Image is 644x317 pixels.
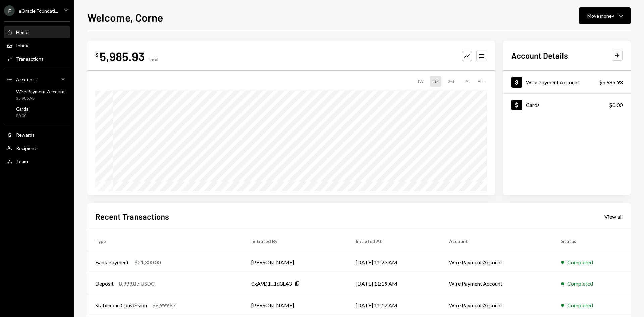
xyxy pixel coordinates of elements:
[430,76,441,87] div: 1M
[441,230,553,252] th: Account
[95,280,114,288] div: Deposit
[347,273,441,295] td: [DATE] 11:19 AM
[243,252,347,273] td: [PERSON_NAME]
[251,280,292,288] div: 0xA9D1...1d3E43
[567,301,593,309] div: Completed
[441,273,553,295] td: Wire Payment Account
[4,26,70,38] a: Home
[461,76,471,87] div: 1Y
[87,230,243,252] th: Type
[16,29,29,35] div: Home
[526,102,540,108] div: Cards
[16,113,29,119] div: $0.00
[16,96,65,101] div: $5,985.93
[604,213,623,220] a: View all
[16,145,39,151] div: Recipients
[152,301,176,309] div: $8,999.87
[19,8,58,14] div: eOracle Foundati...
[503,71,631,93] a: Wire Payment Account$5,985.93
[16,132,35,138] div: Rewards
[4,142,70,154] a: Recipients
[347,230,441,252] th: Initiated At
[553,230,631,252] th: Status
[511,50,568,61] h2: Account Details
[567,280,593,288] div: Completed
[579,7,631,24] button: Move money
[4,39,70,51] a: Inbox
[16,89,65,94] div: Wire Payment Account
[147,57,158,62] div: Total
[503,94,631,116] a: Cards$0.00
[4,155,70,167] a: Team
[445,76,457,87] div: 3M
[134,258,161,266] div: $21,300.00
[119,280,155,288] div: 8,999.87 USDC
[475,76,487,87] div: ALL
[526,79,579,85] div: Wire Payment Account
[4,128,70,141] a: Rewards
[95,211,169,222] h2: Recent Transactions
[95,301,147,309] div: Stablecoin Conversion
[4,87,70,103] a: Wire Payment Account$5,985.93
[16,56,44,62] div: Transactions
[4,73,70,85] a: Accounts
[16,43,28,48] div: Inbox
[441,295,553,316] td: Wire Payment Account
[587,12,614,19] div: Move money
[414,76,426,87] div: 1W
[609,101,623,109] div: $0.00
[567,258,593,266] div: Completed
[347,252,441,273] td: [DATE] 11:23 AM
[604,213,623,220] div: View all
[347,295,441,316] td: [DATE] 11:17 AM
[16,106,29,112] div: Cards
[95,258,129,266] div: Bank Payment
[16,159,28,164] div: Team
[87,11,163,24] h1: Welcome, Corne
[16,76,37,82] div: Accounts
[243,295,347,316] td: [PERSON_NAME]
[4,53,70,65] a: Transactions
[100,49,145,64] div: 5,985.93
[441,252,553,273] td: Wire Payment Account
[4,5,15,16] div: E
[599,78,623,86] div: $5,985.93
[4,104,70,120] a: Cards$0.00
[95,51,98,58] div: $
[243,230,347,252] th: Initiated By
